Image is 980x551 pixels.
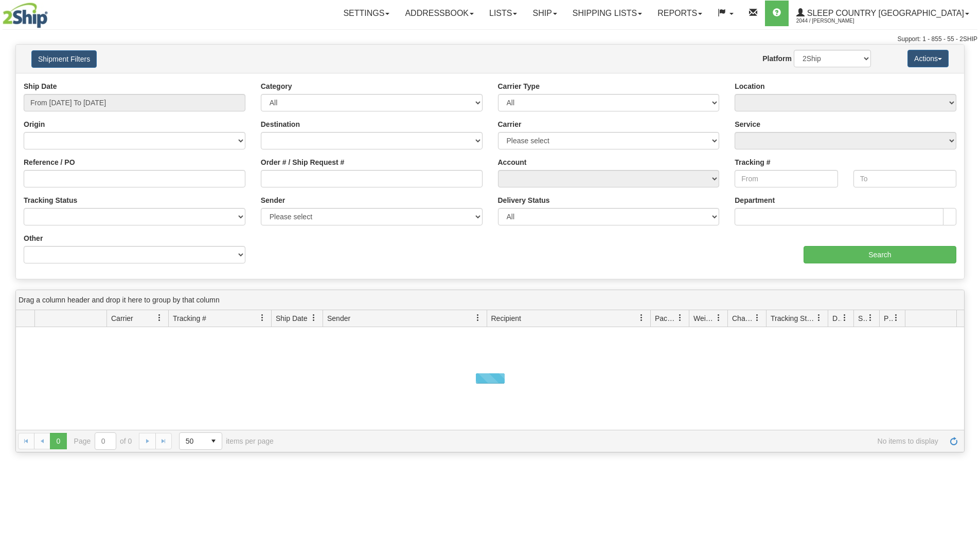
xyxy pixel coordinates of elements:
label: Reference / PO [24,157,75,167]
span: Shipment Issues [858,313,867,324]
label: Delivery Status [498,195,550,205]
span: Page of 0 [74,432,132,450]
span: Page 0 [50,433,66,449]
a: Charge filter column settings [749,309,766,327]
span: items per page [179,432,274,450]
a: Shipping lists [565,1,650,26]
input: To [853,170,956,187]
span: Charge [732,313,754,324]
label: Account [498,157,527,167]
a: Delivery Status filter column settings [836,309,853,327]
label: Department [735,195,775,205]
a: Weight filter column settings [710,309,727,327]
label: Service [735,119,760,129]
a: Refresh [946,433,962,449]
button: Shipment Filters [31,50,97,68]
span: Recipient [491,313,521,324]
label: Platform [762,53,792,64]
img: logo2044.jpg [3,3,48,28]
button: Actions [907,50,949,67]
label: Tracking # [735,157,770,167]
span: Sleep Country [GEOGRAPHIC_DATA] [805,9,964,17]
input: From [735,170,838,187]
a: Lists [482,1,525,26]
label: Origin [24,119,45,129]
div: grid grouping header [16,290,964,310]
a: Tracking Status filter column settings [810,309,828,327]
a: Ship Date filter column settings [305,309,323,327]
a: Recipient filter column settings [633,309,650,327]
div: Support: 1 - 855 - 55 - 2SHIP [3,35,977,44]
input: Search [804,246,956,263]
label: Category [261,81,292,91]
label: Tracking Status [24,195,77,205]
span: Page sizes drop down [179,432,222,450]
a: Tracking # filter column settings [254,309,271,327]
a: Packages filter column settings [671,309,689,327]
span: Sender [327,313,350,324]
a: Sleep Country [GEOGRAPHIC_DATA] 2044 / [PERSON_NAME] [789,1,977,26]
span: Delivery Status [832,313,841,324]
span: Tracking # [173,313,206,324]
span: Tracking Status [771,313,815,324]
span: 2044 / [PERSON_NAME] [796,16,874,26]
span: No items to display [288,437,938,445]
a: Addressbook [397,1,482,26]
label: Location [735,81,764,91]
span: Pickup Status [884,313,893,324]
span: Ship Date [276,313,307,324]
a: Pickup Status filter column settings [887,309,905,327]
span: select [205,433,222,449]
label: Ship Date [24,81,57,91]
label: Carrier [498,119,522,129]
a: Reports [650,1,710,26]
span: Carrier [111,313,133,324]
a: Sender filter column settings [469,309,487,327]
a: Shipment Issues filter column settings [862,309,879,327]
a: Ship [525,1,564,26]
span: Weight [693,313,715,324]
label: Other [24,233,43,243]
a: Settings [335,1,397,26]
a: Carrier filter column settings [151,309,168,327]
label: Carrier Type [498,81,540,91]
label: Sender [261,195,285,205]
label: Order # / Ship Request # [261,157,345,167]
span: Packages [655,313,676,324]
span: 50 [186,436,199,446]
label: Destination [261,119,300,129]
